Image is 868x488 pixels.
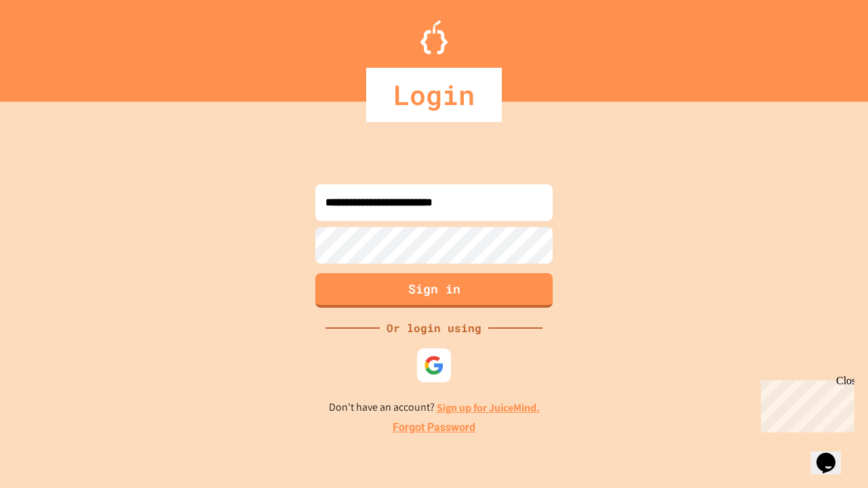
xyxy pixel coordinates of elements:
a: Forgot Password [393,420,475,436]
iframe: chat widget [811,434,854,474]
div: Or login using [380,320,488,336]
img: Logo.svg [420,20,448,54]
div: Chat with us now!Close [5,5,94,86]
p: Don't have an account? [329,399,540,416]
button: Sign in [315,273,553,308]
iframe: chat widget [755,375,854,432]
div: Login [366,68,502,122]
a: Sign up for JuiceMind. [437,401,540,415]
img: google-icon.svg [424,355,444,375]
